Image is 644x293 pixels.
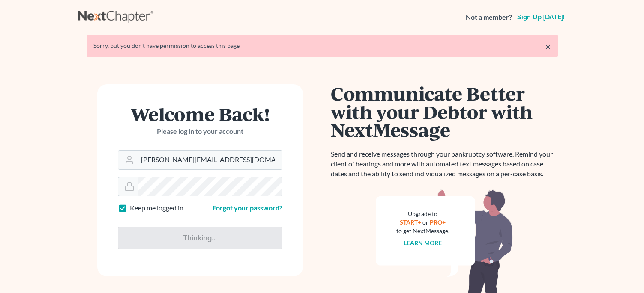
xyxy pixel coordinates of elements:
[331,149,558,179] p: Send and receive messages through your bankruptcy software. Remind your client of hearings and mo...
[422,219,428,226] span: or
[404,239,442,246] a: Learn more
[515,14,566,21] a: Sign up [DATE]!
[93,41,551,50] div: Sorry, but you don't have permission to access this page
[213,204,282,212] a: Forgot your password?
[430,219,446,226] a: PRO+
[138,151,282,169] input: Email Address
[396,210,449,218] div: Upgrade to
[130,203,183,213] label: Keep me logged in
[400,219,421,226] a: START+
[118,227,282,249] input: Thinking...
[466,12,512,22] strong: Not a member?
[118,105,282,123] h1: Welcome Back!
[396,227,449,235] div: to get NextMessage.
[331,84,558,139] h1: Communicate Better with your Debtor with NextMessage
[545,41,551,52] a: ×
[118,127,282,136] p: Please log in to your account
